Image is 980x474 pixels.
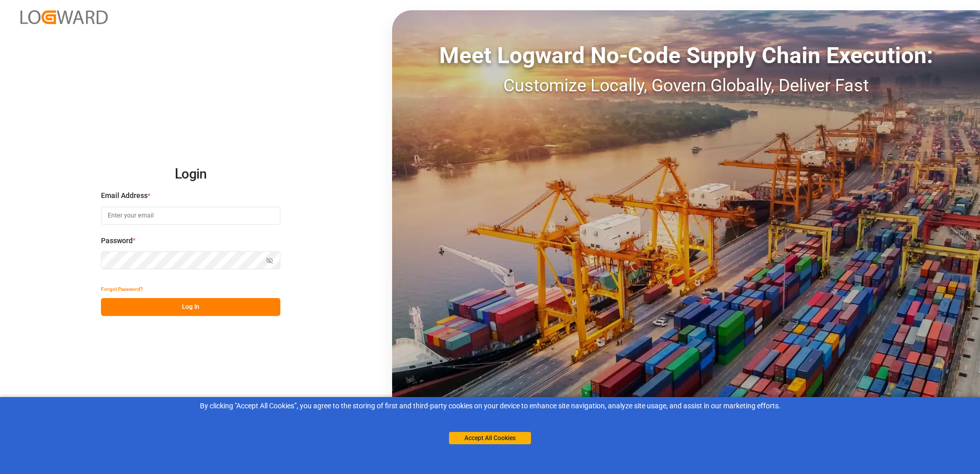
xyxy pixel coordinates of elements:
h2: Login [101,158,280,191]
div: Meet Logward No-Code Supply Chain Execution: [392,38,980,72]
input: Enter your email [101,207,280,225]
span: Password [101,235,133,246]
div: Customize Locally, Govern Globally, Deliver Fast [392,72,980,98]
button: Log In [101,298,280,316]
button: Accept All Cookies [449,432,531,444]
button: Forgot Password? [101,280,143,298]
span: Email Address [101,190,148,201]
img: Logward_new_orange.png [21,10,108,24]
div: By clicking "Accept All Cookies”, you agree to the storing of first and third-party cookies on yo... [7,401,973,411]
